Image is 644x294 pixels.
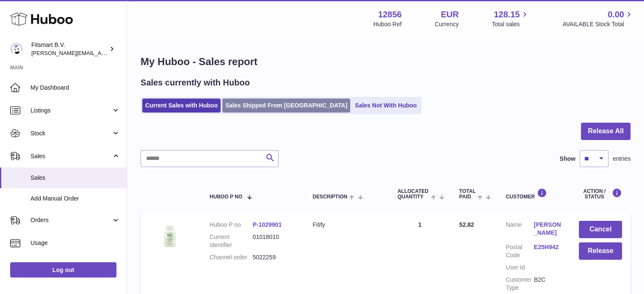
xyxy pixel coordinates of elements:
a: E25H942 [534,243,562,251]
span: Stock [30,129,111,137]
dt: User Id [506,264,533,272]
span: Sales [30,152,111,160]
dt: Current identifier [210,233,253,249]
span: Total sales [492,20,529,28]
span: My Dashboard [30,84,120,92]
span: Sales [30,174,120,182]
span: 128.15 [494,9,520,20]
img: 128561739542540.png [149,221,191,251]
span: [PERSON_NAME][EMAIL_ADDRESS][DOMAIN_NAME] [31,49,170,56]
a: P-1029901 [253,221,282,228]
dt: Name [506,221,533,239]
dt: Channel order [210,253,253,261]
a: Sales Not With Huboo [352,99,420,113]
dt: Postal Code [506,243,533,259]
a: Sales Shipped From [GEOGRAPHIC_DATA] [222,99,350,113]
span: Description [312,194,347,200]
dd: 01018010 [253,233,296,249]
div: Huboo Ref [373,20,402,28]
span: AVAILABLE Stock Total [562,20,634,28]
span: Usage [30,239,120,247]
div: Fitify [312,221,381,229]
span: 52.82 [459,221,474,228]
img: jonathan@leaderoo.com [10,43,23,55]
span: 0.00 [608,9,624,20]
span: Listings [30,107,111,115]
dt: Customer Type [506,276,533,292]
span: entries [613,155,630,163]
h1: My Huboo - Sales report [141,55,630,69]
strong: EUR [441,9,459,20]
strong: 12856 [378,9,402,20]
h2: Sales currently with Huboo [141,77,250,88]
dt: Huboo P no [210,221,253,229]
span: ALLOCATED Quantity [398,189,429,200]
div: Fitsmart B.V. [31,41,108,57]
a: 128.15 Total sales [492,9,529,28]
label: Show [560,155,575,163]
button: Cancel [579,221,622,238]
button: Release [579,242,622,260]
span: Total paid [459,189,475,200]
div: Action / Status [579,188,622,200]
button: Release All [581,123,630,140]
a: Log out [10,262,116,278]
div: Currency [435,20,459,28]
a: [PERSON_NAME] [534,221,562,237]
span: Add Manual Order [30,195,120,203]
dd: B2C [534,276,562,292]
a: 0.00 AVAILABLE Stock Total [562,9,634,28]
span: Orders [30,216,111,224]
div: Customer [506,188,562,200]
span: Huboo P no [210,194,242,200]
dd: 5022259 [253,253,296,261]
a: Current Sales with Huboo [142,99,221,113]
